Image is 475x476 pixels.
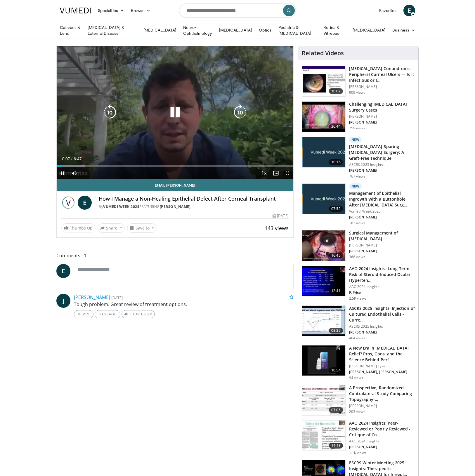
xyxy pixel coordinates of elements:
a: [MEDICAL_DATA] [349,24,389,36]
img: Vumedi Week 2025 [61,196,75,210]
a: 14:18 AAO 2024 Insights: Peer-Reviewed or Poorly Reviewed - Critique of Co… AAO 2024 Insights [PE... [302,420,415,455]
div: Progress Bar [57,165,293,167]
a: 07:52 New Management of Epithelial Ingrowth With a Buttonhole After [MEDICAL_DATA] Surg… Vumedi W... [302,183,415,225]
p: ASCRS 2025 Insights [349,324,415,329]
a: Browse [127,5,154,16]
span: 10:54 [329,367,343,373]
span: 6:47 [74,157,82,161]
p: [PERSON_NAME] [349,330,415,335]
h3: [MEDICAL_DATA] Conundrums: Peripheral Corneal Ulcers — Is It Infectious or I… [349,66,415,83]
a: [MEDICAL_DATA] [216,24,255,36]
p: Tough problem. Great review of treatment options. [74,301,294,308]
span: 10:07 [329,88,343,94]
span: / [71,157,72,161]
img: 76b97dfa-3baf-4dcd-a24d-0a07666b146b.150x105_q85_crop-smart_upscale.jpg [302,421,345,451]
p: 1.1K views [349,451,366,455]
img: d1bebadf-5ef8-4c82-bd02-47cdd9740fa5.150x105_q85_crop-smart_upscale.jpg [302,266,345,296]
img: 7b07ef4f-7000-4ba4-89ad-39d958bbfcae.150x105_q85_crop-smart_upscale.jpg [302,230,345,261]
div: By FEATURING [99,204,289,209]
a: Optics [255,24,275,36]
img: af7cb505-fca8-4258-9910-2a274f8a3ee4.jpg.150x105_q85_crop-smart_upscale.jpg [302,184,345,214]
p: [PERSON_NAME] [349,84,415,89]
video-js: Video Player [57,46,293,179]
p: 767 views [349,174,365,179]
span: 26:44 [329,124,343,129]
p: 368 views [349,255,365,259]
p: New [349,183,362,189]
img: 05a6f048-9eed-46a7-93e1-844e43fc910c.150x105_q85_crop-smart_upscale.jpg [302,102,345,132]
a: E [403,5,415,16]
h4: Related Videos [302,50,344,57]
a: Cataract & Lens [56,25,84,36]
span: 07:05 [329,407,343,413]
img: e2db3364-8554-489a-9e60-297bee4c90d2.jpg.150x105_q85_crop-smart_upscale.jpg [302,137,345,167]
a: 10:16 New [MEDICAL_DATA]-Sparing [MEDICAL_DATA] Surgery: A Graft-Free Technique ASCRS 2025 Insigh... [302,137,415,179]
p: [PERSON_NAME] [349,114,415,119]
a: 10:07 [MEDICAL_DATA] Conundrums: Peripheral Corneal Ulcers — Is It Infectious or I… [PERSON_NAME]... [302,66,415,97]
span: 14:18 [329,443,343,449]
p: [PERSON_NAME], [PERSON_NAME] [349,370,415,374]
a: Retina & Vitreous [320,25,349,36]
a: 10:54 A New Era in [MEDICAL_DATA] Relief? Pros, Cons, and the Science Behind Perf… [PERSON_NAME] ... [302,345,415,380]
span: 16:45 [329,253,343,258]
h3: AAO 2024 Insights: Long-Term Risk of Steroid-Induced Ocular Hyperten… [349,266,415,283]
h3: A New Era in [MEDICAL_DATA] Relief? Pros, Cons, and the Science Behind Perf… [349,345,415,363]
span: 10:16 [329,159,343,165]
h4: How I Manage a Non-Healing Epithelial Defect After Corneal Transplant [99,196,289,202]
button: Fullscreen [282,167,293,179]
a: 16:45 Surgical Management of [MEDICAL_DATA] [PERSON_NAME] [PERSON_NAME] 368 views [302,230,415,261]
a: Message [95,310,120,318]
a: Vumedi Week 2025 [103,204,139,209]
p: Vumedi Week 2025 [349,209,415,214]
span: 08:35 [329,328,343,333]
h3: AAO 2024 Insights: Peer-Reviewed or Poorly Reviewed - Critique of Co… [349,420,415,438]
h3: Surgical Management of [MEDICAL_DATA] [349,230,415,242]
p: F. Price [349,290,415,295]
p: AAO 2024 Insights [349,284,415,289]
p: [PERSON_NAME] [349,404,415,408]
p: 162 views [349,221,365,225]
span: 0:07 [62,157,70,161]
a: Pediatric & [MEDICAL_DATA] [275,25,320,36]
span: Comments 1 [56,252,294,259]
p: ASCRS 2025 Insights [349,162,415,167]
a: [PERSON_NAME] [74,294,110,300]
a: Reply [74,310,93,318]
p: 759 views [349,126,365,131]
div: [DATE] [273,213,288,218]
h3: A Prospective, Randomized, Contralateral Study Comparing Topography-… [349,385,415,402]
img: 5ede7c1e-2637-46cb-a546-16fd546e0e1e.150x105_q85_crop-smart_upscale.jpg [302,66,345,96]
a: [MEDICAL_DATA] [140,24,180,36]
p: New [349,137,362,143]
a: [PERSON_NAME] [160,204,191,209]
button: Playback Rate [258,167,270,179]
img: 7ad6df95-921c-4480-b7a7-3fb615fa6966.150x105_q85_crop-smart_upscale.jpg [302,385,345,416]
a: 12:41 AAO 2024 Insights: Long-Term Risk of Steroid-Induced Ocular Hyperten… AAO 2024 Insights F. ... [302,266,415,301]
p: [PERSON_NAME] Eyes [349,364,415,369]
h3: Challenging [MEDICAL_DATA] Surgery Cases [349,101,415,113]
img: e4b9816d-9682-48e7-8da1-5e599230dce9.150x105_q85_crop-smart_upscale.jpg [302,345,345,376]
small: [DATE] [111,295,123,300]
p: AAO 2024 Insights [349,439,415,444]
button: Enable picture-in-picture mode [270,167,282,179]
p: [PERSON_NAME] [349,120,415,125]
p: [PERSON_NAME] [349,243,415,248]
p: 94 views [349,376,363,380]
a: Business [389,24,419,36]
a: 07:05 A Prospective, Randomized, Contralateral Study Comparing Topography-… [PERSON_NAME] 203 views [302,385,415,416]
p: [PERSON_NAME] [349,249,415,253]
img: VuMedi Logo [60,8,91,13]
a: J [56,294,70,308]
button: Pause [57,167,68,179]
a: Neuro-Ophthalmology [180,25,216,36]
a: Favorites [376,5,400,16]
a: E [56,264,70,278]
a: Thumbs Up [122,310,155,318]
a: Specialties [94,5,127,16]
p: [PERSON_NAME] [349,168,415,173]
p: [PERSON_NAME] [349,445,415,449]
p: 203 views [349,409,365,414]
h3: [MEDICAL_DATA]-Sparing [MEDICAL_DATA] Surgery: A Graft-Free Technique [349,144,415,161]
